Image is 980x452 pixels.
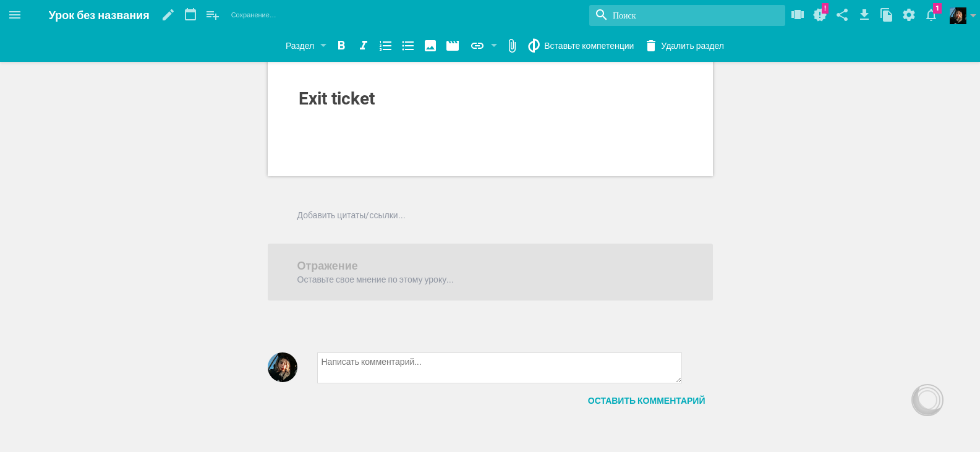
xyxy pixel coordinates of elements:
font: Сохранение… [231,11,276,19]
font: Урок без названия [49,9,150,22]
font: Оставить комментарий [588,396,705,406]
font: Вставьте компетенции [544,41,634,51]
font: Раздел [286,41,314,51]
font: Удалить раздел [661,41,724,51]
input: Поиск [611,7,728,23]
font: Отражение [297,259,358,272]
span: Exit ticket [299,88,375,109]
